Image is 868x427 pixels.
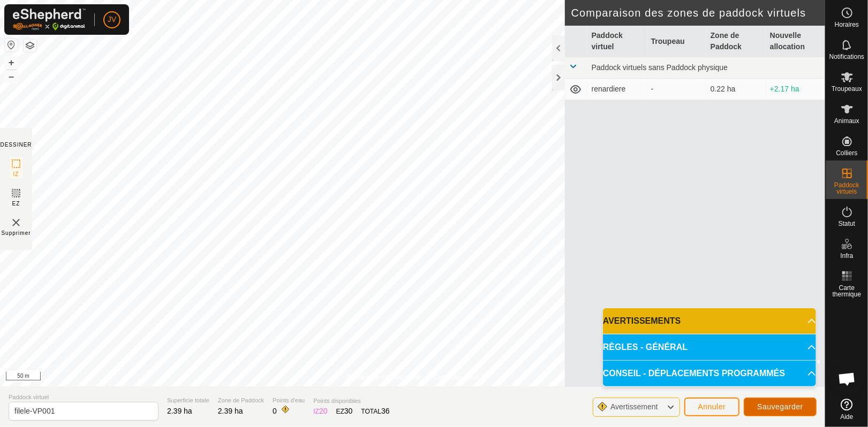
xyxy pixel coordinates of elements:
span: Paddock virtuels [828,182,865,195]
div: - [651,83,702,95]
span: 30 [344,407,353,415]
span: Points d'eau [273,396,305,405]
th: Troupeau [647,26,706,57]
span: Notifications [829,54,864,60]
span: Horaires [835,21,859,28]
span: Statut [839,220,855,227]
span: 2.39 ha [167,407,192,415]
div: TOTAL [361,406,390,417]
img: Logo Gallagher [13,9,86,30]
span: EZ [12,200,20,208]
span: RÈGLES - GÉNÉRAL [603,341,688,354]
span: Supprimer [1,229,31,237]
th: Zone de Paddock [706,26,766,57]
button: Sauvegarder [744,398,817,416]
p-accordion-header: CONSEIL - DÉPLACEMENTS PROGRAMMÉS [603,361,816,386]
span: 36 [381,407,390,415]
span: Superficie totale [167,396,209,405]
button: Couches de carte [24,39,36,52]
th: Nouvelle allocation [766,26,825,57]
span: CONSEIL - DÉPLACEMENTS PROGRAMMÉS [603,367,785,380]
button: + [5,56,18,69]
span: Carte thermique [828,285,865,298]
span: Animaux [834,118,859,124]
img: Paddock virtuel [10,216,22,229]
span: Avertissement [610,402,658,411]
td: 0.22 ha [706,79,766,100]
td: renardiere [587,79,647,100]
span: Troupeaux [832,86,862,92]
button: Réinitialiser la carte [5,39,18,51]
span: 0 [273,407,277,415]
span: 2.39 ha [218,407,243,415]
p-accordion-header: RÈGLES - GÉNÉRAL [603,334,816,360]
span: Paddock virtuels sans Paddock physique [592,63,728,72]
span: Infra [840,253,853,259]
button: – [5,70,18,83]
span: Aide [840,414,853,420]
span: Points disponibles [313,396,389,406]
h2: Comparaison des zones de paddock virtuels [571,6,825,19]
span: IZ [13,170,19,178]
span: Colliers [836,150,857,156]
span: Sauvegarder [757,402,803,411]
span: AVERTISSEMENTS [603,315,681,327]
td: +2.17 ha [766,79,825,100]
div: EZ [336,406,353,417]
a: Politique de confidentialité [346,372,421,382]
div: IZ [313,406,327,417]
a: Aide [826,394,868,424]
span: Zone de Paddock [218,396,264,405]
p-accordion-header: AVERTISSEMENTS [603,308,816,334]
th: Paddock virtuel [587,26,647,57]
button: Annuler [684,398,740,416]
span: Annuler [698,402,726,411]
div: Ouvrir le chat [831,363,863,395]
a: Contactez-nous [434,372,479,382]
span: JV [108,14,116,25]
span: 20 [319,407,328,415]
span: Paddock virtuel [9,393,158,402]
